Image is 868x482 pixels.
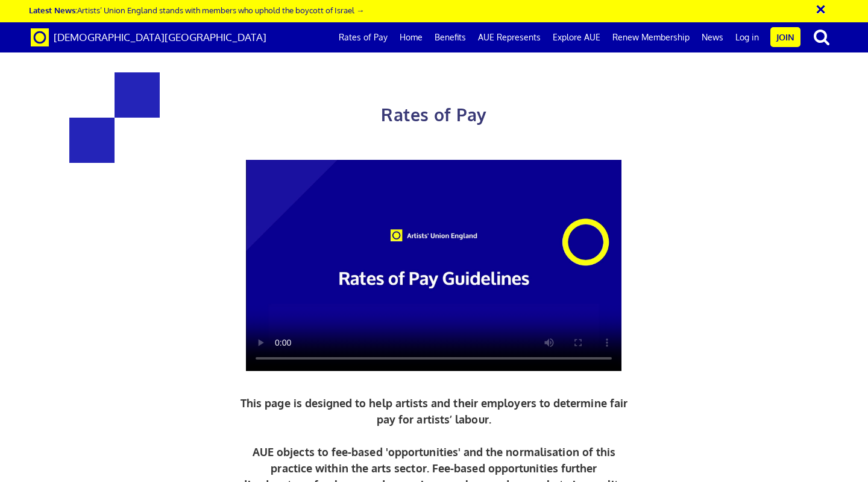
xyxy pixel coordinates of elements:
[696,22,729,52] a: News
[22,22,275,52] a: Brand [DEMOGRAPHIC_DATA][GEOGRAPHIC_DATA]
[29,5,77,15] strong: Latest News:
[472,22,547,52] a: AUE Represents
[394,22,429,52] a: Home
[381,104,486,125] span: Rates of Pay
[547,22,606,52] a: Explore AUE
[29,5,364,15] a: Latest News:Artists’ Union England stands with members who uphold the boycott of Israel →
[729,22,765,52] a: Log in
[54,31,266,43] span: [DEMOGRAPHIC_DATA][GEOGRAPHIC_DATA]
[606,22,696,52] a: Renew Membership
[333,22,394,52] a: Rates of Pay
[803,24,840,49] button: search
[429,22,472,52] a: Benefits
[770,27,800,47] a: Join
